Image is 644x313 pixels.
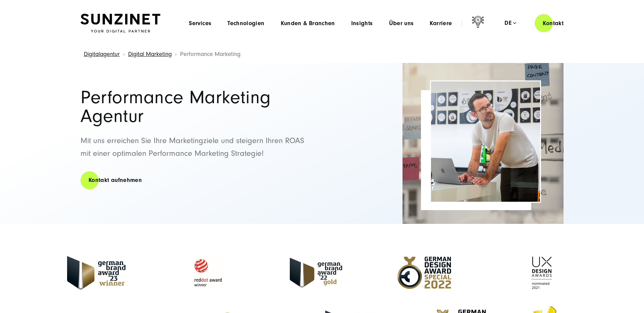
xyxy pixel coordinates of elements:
a: Kontakt aufnehmen [80,171,150,190]
h1: Performance Marketing Agentur [80,88,315,126]
a: Kontakt [535,14,572,33]
img: German Brand Award 2022 Gold Winner - Full Service Digitalagentur SUNZINET [290,258,342,288]
a: Karriere [430,20,452,27]
img: Performance Marketing Agentur Header | Mann arbeitet in Agentur am Laptop, hinter ihm ist Wand mi... [431,81,540,202]
img: German Design Award Speacial - Full Service Digitalagentur SUNZINET [389,253,460,293]
a: Digital Marketing [128,51,172,58]
a: Kunden & Branchen [281,20,335,27]
span: Performance Marketing [180,51,240,58]
img: UX Design Award 2021 Nomination - Full Service Digitalagentur SUNZINET [506,253,577,293]
img: German Brand Award 2023 Winner - Full Service digital agentur SUNZINET [67,256,125,290]
a: Digitalagentur [84,51,120,58]
a: Insights [351,20,373,27]
a: Services [189,20,211,27]
img: SUNZINET Full Service Digital Agentur [80,14,160,33]
p: Mit uns erreichen Sie Ihre Marketingziele und steigern Ihren ROAS mit einer optimalen Performance... [80,134,315,160]
img: Full-Service Digitalagentur SUNZINET - Digital Marketing_2 [402,63,563,224]
img: Reddot Award Winner - Full Service Digitalagentur SUNZINET [172,253,243,293]
a: Technologien [227,20,264,27]
a: Über uns [389,20,414,27]
div: de [504,20,516,26]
